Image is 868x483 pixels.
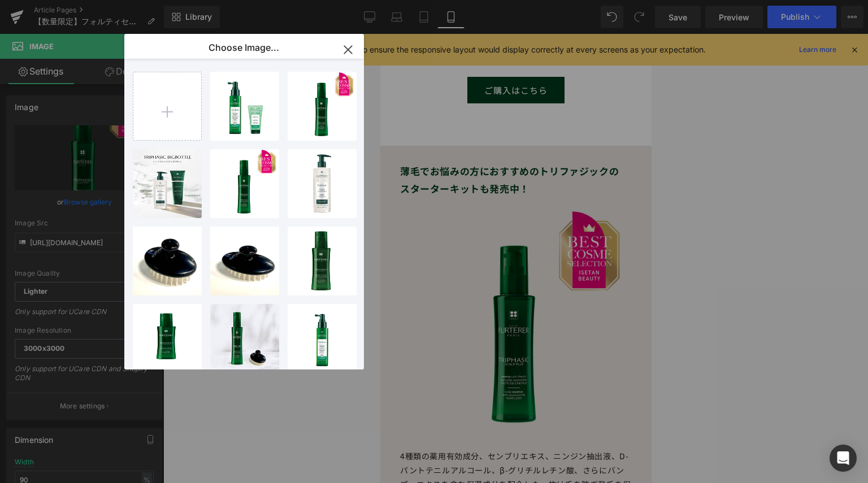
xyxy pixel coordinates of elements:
b: 薄毛でお悩みの方におすすめのトリファジックの [20,130,238,144]
p: Choose Image... [209,42,279,53]
p: ・フォルティセア シャンプー（50mL） [8,16,263,32]
b: スターターキットも発売中！ [20,147,149,162]
p: 4種類の薬用有効成分、センブリエキス、ニンジン抽出液、D-パントテニルアルコール、β-グリチルレチン酸、さらにバンブーエキスを含む保湿成分を配合した、抜け毛を防ぎ発毛を促す育毛剤です。 [20,415,251,472]
a: ご購入はこちら [87,43,184,69]
p: ・フォルティセア スカルプローション（現品） [8,1,263,16]
div: Open Intercom Messenger [830,445,857,472]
